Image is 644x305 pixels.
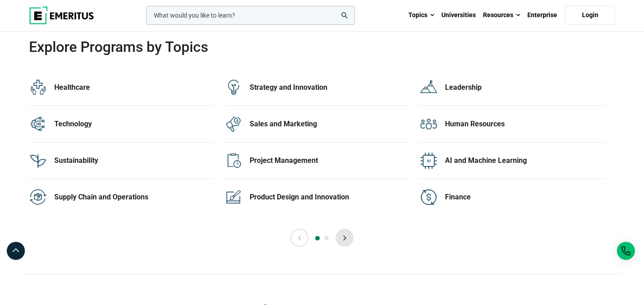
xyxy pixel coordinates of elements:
img: Explore Programmes by Category [224,152,242,170]
button: 2 of 2 [324,236,329,240]
img: Explore Programmes by Category [420,152,438,170]
a: Explore Programmes by Category Technology [29,106,213,143]
div: Sustainability [54,156,213,166]
img: Explore Programmes by Category [420,115,438,133]
div: Sales and Marketing [250,119,409,129]
a: Explore Programmes by Category Finance [420,179,604,215]
img: Explore Programmes by Category [224,188,242,206]
a: Explore Programmes by Category Product Design and Innovation [224,179,409,215]
div: Product Design and Innovation [250,192,409,202]
div: Supply Chain and Operations [54,192,213,202]
div: Project Management [250,156,409,166]
div: Strategy and Innovation [250,83,409,92]
a: Login [565,6,615,25]
a: Explore Programmes by Category Sustainability [29,143,213,179]
h2: Explore Programs by Topics [29,38,556,56]
a: Explore Programmes by Category Strategy and Innovation [224,69,409,106]
button: Previous [290,229,308,247]
a: Explore Programmes by Category Leadership [420,69,604,106]
a: Explore Programmes by Category Human Resources [420,106,604,143]
button: 1 of 2 [315,236,320,240]
img: Explore Programmes by Category [29,115,47,133]
a: Explore Programmes by Category Supply Chain and Operations [29,179,213,215]
img: Explore Programmes by Category [224,79,242,97]
a: Explore Programmes by Category AI and Machine Learning [420,143,604,179]
div: Technology [54,119,213,129]
button: Next [336,229,354,247]
div: Finance [445,192,604,202]
a: Explore Programmes by Category Healthcare [29,69,213,106]
img: Explore Programmes by Category [29,188,47,206]
div: Healthcare [54,83,213,92]
img: Explore Programmes by Category [224,115,242,133]
img: Explore Programmes by Category [420,188,438,206]
div: Leadership [445,83,604,92]
img: Explore Programmes by Category [29,79,47,97]
input: woocommerce-product-search-field-0 [146,6,355,25]
a: Explore Programmes by Category Project Management [224,143,409,179]
a: Explore Programmes by Category Sales and Marketing [224,106,409,143]
div: Human Resources [445,119,604,129]
div: AI and Machine Learning [445,156,604,166]
img: Explore Programmes by Category [420,79,438,97]
img: Explore Programmes by Category [29,152,47,170]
